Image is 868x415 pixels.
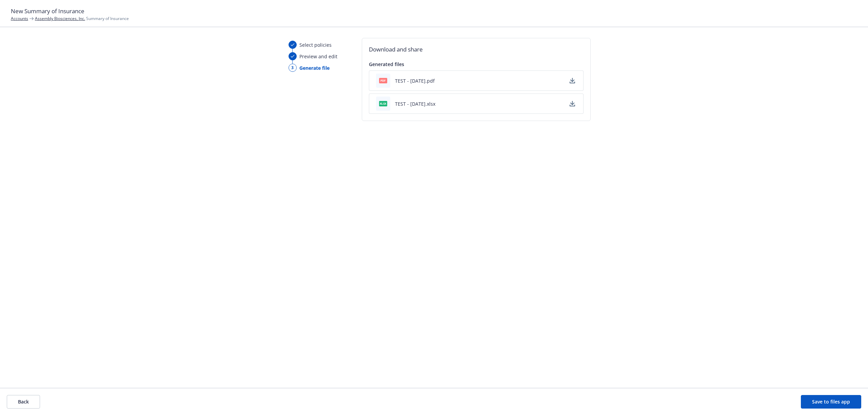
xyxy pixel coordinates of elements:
button: TEST - [DATE].pdf [395,77,435,84]
span: pdf [379,78,387,83]
div: 3 [289,64,297,72]
button: Save to files app [801,395,861,409]
span: Summary of Insurance [35,16,129,21]
button: TEST - [DATE].xlsx [395,100,435,107]
span: Select policies [299,41,332,48]
span: Preview and edit [299,53,337,60]
h2: Download and share [369,45,584,54]
span: Generated files [369,61,404,67]
h1: New Summary of Insurance [11,7,857,16]
span: Generate file [299,64,330,71]
span: xlsx [379,101,387,106]
a: Accounts [11,16,28,21]
button: Back [7,395,40,409]
a: Assembly Biosciences, Inc. [35,16,85,21]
